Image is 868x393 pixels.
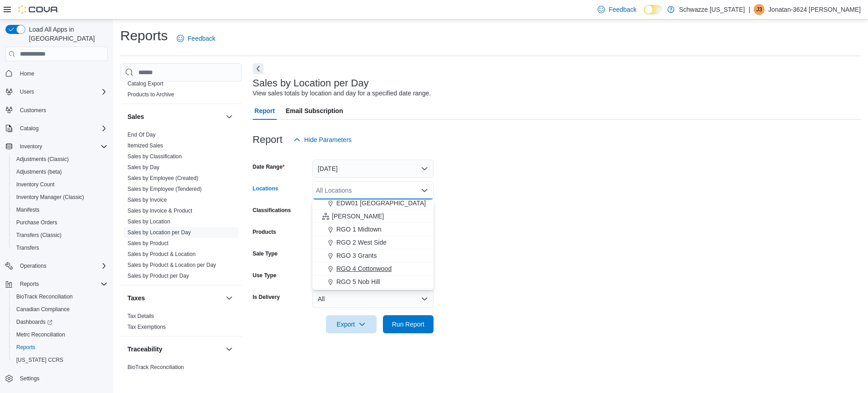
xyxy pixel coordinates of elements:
span: Sales by Location per Day [127,229,191,236]
a: BioTrack Reconciliation [127,364,184,370]
span: Canadian Compliance [13,304,108,315]
span: Inventory Manager (Classic) [16,194,84,201]
h1: Reports [120,27,168,45]
a: End Of Day [127,132,156,138]
a: Dashboards [9,316,111,328]
button: Transfers (Classic) [9,229,111,241]
span: Reports [16,344,35,351]
span: Products to Archive [127,91,174,98]
button: Sales [127,112,222,121]
h3: Traceability [127,345,162,354]
a: Home [16,68,38,79]
span: Sales by Product [127,240,169,247]
a: Sales by Product & Location [127,251,196,257]
a: Feedback [594,0,640,19]
button: Transfers [9,241,111,254]
span: Hide Parameters [304,135,352,144]
img: Cova [18,5,59,14]
button: Home [2,66,111,80]
button: Inventory Count [9,178,111,191]
a: Sales by Day [127,164,160,170]
button: RGO 3 Grants [312,249,434,262]
button: Reports [2,278,111,290]
a: Sales by Employee (Created) [127,175,198,181]
span: Inventory [16,141,108,152]
label: Use Type [253,272,276,279]
span: Adjustments (beta) [13,166,108,177]
button: Export [326,315,377,333]
button: Reports [16,279,42,289]
h3: Taxes [127,294,145,303]
span: [PERSON_NAME] [332,212,384,221]
span: Sales by Employee (Tendered) [127,185,202,193]
button: Reports [9,341,111,354]
button: Sales [224,111,235,122]
span: RGO 4 Cottonwood [336,264,392,273]
span: Sales by Product & Location [127,251,196,258]
a: Settings [16,373,43,384]
label: Sale Type [253,250,278,257]
div: Taxes [120,311,242,336]
button: Close list of options [421,187,428,194]
span: Purchase Orders [13,217,108,228]
input: Dark Mode [644,5,663,14]
span: Inventory Count [16,181,55,188]
button: [US_STATE] CCRS [9,354,111,366]
label: Classifications [253,207,291,214]
span: Reports [13,342,108,353]
span: Customers [16,104,108,116]
span: Inventory [20,143,42,150]
a: Reports [13,342,39,353]
button: BioTrack Reconciliation [9,290,111,303]
span: RGO 5 Nob Hill [336,277,380,286]
span: Settings [20,375,39,382]
a: Canadian Compliance [13,304,73,315]
span: Transfers (Classic) [13,230,108,241]
span: BioTrack Reconciliation [16,293,73,300]
span: Canadian Compliance [16,306,70,313]
button: Operations [16,260,50,271]
a: Adjustments (Classic) [13,154,72,165]
button: Catalog [16,123,42,134]
span: Transfers [16,244,39,251]
span: RGO 2 West Side [336,238,387,247]
button: RGO 6 Northeast Heights [312,289,434,302]
span: Catalog [20,125,38,132]
button: [PERSON_NAME] [312,210,434,223]
a: Sales by Product per Day [127,273,189,279]
h3: Sales [127,112,144,121]
span: Sales by Product & Location per Day [127,261,216,269]
button: Traceability [127,345,222,354]
span: Adjustments (beta) [16,168,62,175]
label: Products [253,228,276,236]
a: Sales by Invoice [127,197,167,203]
span: Dashboards [16,318,52,326]
span: Feedback [188,34,215,43]
span: [US_STATE] CCRS [16,356,63,364]
span: Export [331,315,371,333]
a: Tax Exemptions [127,324,166,330]
span: Transfers (Classic) [16,232,61,239]
span: Adjustments (Classic) [13,154,108,165]
label: Locations [253,185,278,192]
span: Washington CCRS [13,355,108,365]
span: Operations [16,260,108,271]
button: RGO 4 Cottonwood [312,262,434,275]
a: Feedback [173,29,219,47]
span: RGO 1 Midtown [336,225,382,234]
span: Tax Exemptions [127,323,166,331]
button: Inventory [2,140,111,153]
a: Transfers [13,242,42,253]
a: Sales by Classification [127,153,182,160]
a: BioTrack Reconciliation [13,291,76,302]
a: Sales by Location per Day [127,229,191,236]
a: Sales by Location [127,218,170,225]
span: EDW01 [GEOGRAPHIC_DATA] [336,199,426,208]
button: Inventory Manager (Classic) [9,191,111,204]
span: Manifests [16,206,39,213]
div: Jonatan-3624 Vega [754,4,764,15]
span: Metrc Reconciliation [16,331,65,338]
button: Purchase Orders [9,216,111,229]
